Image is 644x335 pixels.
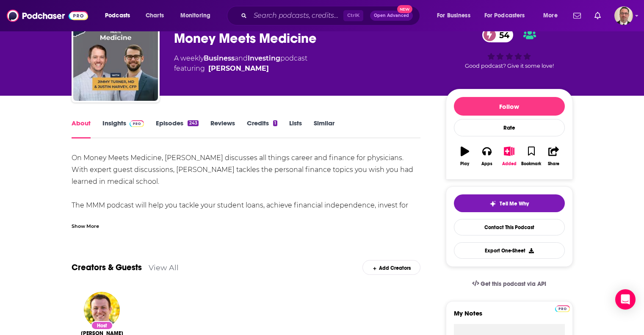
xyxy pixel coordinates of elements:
[481,280,546,288] span: Get this podcast via API
[542,141,564,172] button: Share
[72,262,142,273] a: Creators & Guests
[146,10,164,22] span: Charts
[479,9,537,22] button: open menu
[174,53,307,74] div: A weekly podcast
[7,8,88,24] img: Podchaser - Follow, Share and Rate Podcasts
[491,28,514,42] span: 54
[465,274,553,294] a: Get this podcast via API
[498,141,520,172] button: Added
[454,141,476,172] button: Play
[140,9,169,22] a: Charts
[289,119,302,138] a: Lists
[149,263,179,272] a: View All
[520,141,542,172] button: Bookmark
[521,161,541,166] div: Bookmark
[188,120,198,126] div: 243
[91,321,113,330] div: Host
[614,6,633,25] img: User Profile
[500,200,529,207] span: Tell Me Why
[204,54,235,62] a: Business
[460,161,469,166] div: Play
[362,260,420,275] div: Add Creators
[454,219,565,235] a: Contact This Podcast
[105,10,130,22] span: Podcasts
[454,309,565,324] label: My Notes
[555,305,570,312] img: Podchaser Pro
[591,8,604,23] a: Show notifications dropdown
[235,54,248,62] span: and
[543,10,558,22] span: More
[374,14,409,18] span: Open Advanced
[72,152,421,318] div: On Money Meets Medicine, [PERSON_NAME] discusses all things career and finance for physicians. Wi...
[210,119,235,138] a: Reviews
[72,119,91,138] a: About
[180,10,210,22] span: Monitoring
[174,64,307,74] span: featuring
[537,9,568,22] button: open menu
[250,9,343,22] input: Search podcasts, credits, & more...
[615,289,636,310] div: Open Intercom Messenger
[273,120,277,126] div: 1
[102,119,144,138] a: InsightsPodchaser Pro
[84,292,120,328] img: Ryan Inman
[502,161,517,166] div: Added
[314,119,334,138] a: Similar
[174,9,221,22] button: open menu
[465,63,554,69] span: Good podcast? Give it some love!
[247,119,277,138] a: Credits1
[156,119,198,138] a: Episodes243
[431,9,481,22] button: open menu
[454,194,565,212] button: tell me why sparkleTell Me Why
[489,200,496,207] img: tell me why sparkle
[397,5,412,13] span: New
[454,119,565,136] div: Rate
[484,10,525,22] span: For Podcasters
[370,11,413,21] button: Open AdvancedNew
[437,10,470,22] span: For Business
[482,28,514,42] a: 54
[614,6,633,25] button: Show profile menu
[454,242,565,259] button: Export One-Sheet
[73,16,158,101] img: Money Meets Medicine
[548,161,559,166] div: Share
[481,161,492,166] div: Apps
[555,304,570,312] a: Pro website
[99,9,141,22] button: open menu
[446,22,573,75] div: 54Good podcast? Give it some love!
[343,10,363,21] span: Ctrl K
[570,8,584,23] a: Show notifications dropdown
[130,120,144,127] img: Podchaser Pro
[248,54,280,62] a: Investing
[208,64,269,74] a: Ryan Inman
[454,97,565,116] button: Follow
[235,6,428,25] div: Search podcasts, credits, & more...
[614,6,633,25] span: Logged in as PercPodcast
[476,141,498,172] button: Apps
